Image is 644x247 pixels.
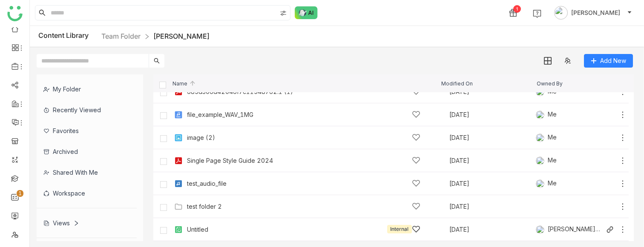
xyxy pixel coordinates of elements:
[7,6,23,21] img: logo
[584,54,633,68] button: Add New
[536,225,605,234] div: [PERSON_NAME] [PERSON_NAME]
[295,6,318,19] img: ask-buddy-normal.svg
[187,203,222,210] a: test folder 2
[449,158,536,164] div: [DATE]
[449,112,536,118] div: [DATE]
[174,133,183,142] img: png.svg
[441,81,473,86] span: Modified On
[387,225,412,233] div: Internal
[187,111,253,118] a: file_example_WAV_1MG
[513,5,521,13] div: 1
[449,204,536,210] div: [DATE]
[43,219,79,227] div: Views
[189,80,196,87] img: arrow-up.svg
[37,183,137,204] div: Workspace
[600,56,626,65] span: Add New
[533,9,541,18] img: help.svg
[536,179,544,188] img: 684a961782a3912df7c0ce26
[537,81,563,86] span: Owned By
[18,189,22,198] p: 1
[37,99,137,120] div: Recently Viewed
[37,162,137,183] div: Shared with me
[174,225,183,234] img: paper.svg
[449,135,536,141] div: [DATE]
[174,179,183,188] img: mp3.svg
[536,133,544,142] img: 684a961782a3912df7c0ce26
[172,81,196,86] span: Name
[38,31,210,42] div: Content Library
[37,141,137,162] div: Archived
[101,32,141,40] a: Team Folder
[536,111,544,119] img: 684a961782a3912df7c0ce26
[187,134,215,141] a: image (2)
[536,156,544,165] img: 684a961782a3912df7c0ce26
[37,120,137,141] div: Favorites
[187,180,227,187] a: test_audio_file
[449,181,536,187] div: [DATE]
[187,226,208,233] a: Untitled
[187,157,273,164] a: Single Page Style Guide 2024
[571,8,620,17] span: [PERSON_NAME]
[536,111,557,119] div: Me
[174,202,183,211] img: Folder
[449,89,536,95] div: [DATE]
[449,227,536,233] div: [DATE]
[153,32,210,40] a: [PERSON_NAME]
[37,79,137,99] div: My Folder
[536,225,544,234] img: 684a959c82a3912df7c0cd23
[552,6,634,20] button: [PERSON_NAME]
[536,133,557,142] div: Me
[280,10,287,17] img: search-type.svg
[536,179,557,188] div: Me
[544,57,552,65] img: grid.svg
[174,111,183,119] img: wav.svg
[17,190,23,197] nz-badge-sup: 1
[536,156,557,165] div: Me
[554,6,568,20] img: avatar
[174,156,183,165] img: pdf.svg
